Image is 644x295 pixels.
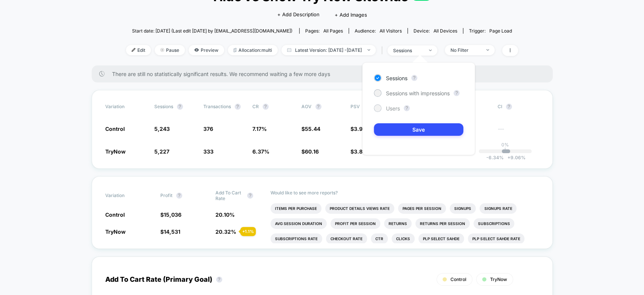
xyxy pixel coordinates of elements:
span: Sessions [386,75,407,81]
span: Control [105,126,125,132]
div: Pages: [305,28,343,34]
span: Variation [105,104,147,110]
button: ? [315,104,321,110]
button: ? [411,75,417,81]
span: 376 [203,126,213,132]
span: Add To Cart Rate [215,190,243,201]
span: 5,243 [154,126,170,132]
li: Items Per Purchase [271,203,321,214]
span: Device: [407,28,463,34]
span: TryNow [105,228,126,235]
span: 15,036 [164,211,181,218]
span: $ [350,126,366,132]
li: Pages Per Session [398,203,446,214]
span: + [507,155,510,160]
span: All Visitors [380,28,402,34]
span: 20.32 % [215,228,236,235]
span: Edit [126,45,151,55]
span: Variation [105,190,147,201]
span: --- [498,127,539,132]
li: Returns [384,218,412,229]
p: Would like to see more reports? [271,190,539,196]
button: ? [235,104,241,110]
img: calendar [287,48,291,52]
span: CI [498,104,539,110]
span: TryNow [490,276,507,282]
button: ? [263,104,269,110]
span: Sessions [154,104,173,109]
span: Preview [189,45,224,55]
span: 20.10 % [215,211,235,218]
span: 3.83 [354,148,366,155]
li: Subscriptions [473,218,514,229]
span: $ [301,148,319,155]
span: -6.34 % [486,155,504,160]
p: | [504,147,506,153]
span: There are still no statistically significant results. We recommend waiting a few more days [112,71,538,77]
span: | [380,45,387,56]
button: ? [247,193,253,199]
button: ? [216,276,222,283]
span: Control [450,276,466,282]
img: end [367,49,370,51]
span: Transactions [203,104,231,109]
li: Ctr [371,233,388,244]
button: ? [404,105,410,111]
span: Users [386,105,400,112]
span: $ [350,148,366,155]
div: Audience: [355,28,402,34]
div: + 1.1 % [240,227,256,236]
li: Signups Rate [480,203,516,214]
span: CR [252,104,259,109]
span: Pause [155,45,185,55]
img: rebalance [234,48,237,52]
span: Page Load [489,28,512,34]
li: Signups [450,203,476,214]
span: $ [301,126,320,132]
li: Avg Session Duration [271,218,327,229]
span: 333 [203,148,214,155]
span: all pages [323,28,343,34]
span: 60.16 [305,148,319,155]
button: ? [453,90,460,96]
span: all devices [433,28,457,34]
button: ? [506,104,512,110]
button: ? [176,193,182,199]
li: Clicks [392,233,415,244]
li: Subscriptions Rate [271,233,322,244]
img: end [486,49,489,51]
li: Product Details Views Rate [325,203,394,214]
li: Plp Select Sahde [418,233,464,244]
span: AOV [301,104,312,109]
div: No Filter [450,47,481,53]
li: Profit Per Session [330,218,380,229]
div: Trigger: [469,28,512,34]
img: end [429,50,432,51]
span: + Add Images [334,12,367,18]
div: sessions [393,48,423,53]
span: 14,531 [164,228,180,235]
span: 3.98 [354,126,366,132]
span: + Add Description [277,11,319,19]
span: PSV [350,104,360,109]
span: 55.44 [305,126,320,132]
button: Save [374,123,463,136]
span: 6.37 % [252,148,269,155]
span: Latest Version: [DATE] - [DATE] [281,45,376,55]
button: ? [177,104,183,110]
p: 0% [501,142,509,147]
li: Plp Select Sahde Rate [468,233,524,244]
span: $ [160,228,180,235]
span: Allocation: multi [228,45,278,55]
span: 7.17 % [252,126,267,132]
span: Start date: [DATE] (Last edit [DATE] by [EMAIL_ADDRESS][DOMAIN_NAME]) [132,28,292,34]
img: end [160,48,164,52]
li: Checkout Rate [326,233,367,244]
span: Profit [160,193,172,198]
img: edit [132,48,135,52]
span: 5,227 [154,148,169,155]
span: TryNow [105,148,126,155]
span: Control [105,211,125,218]
li: Returns Per Session [415,218,470,229]
span: $ [160,211,181,218]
